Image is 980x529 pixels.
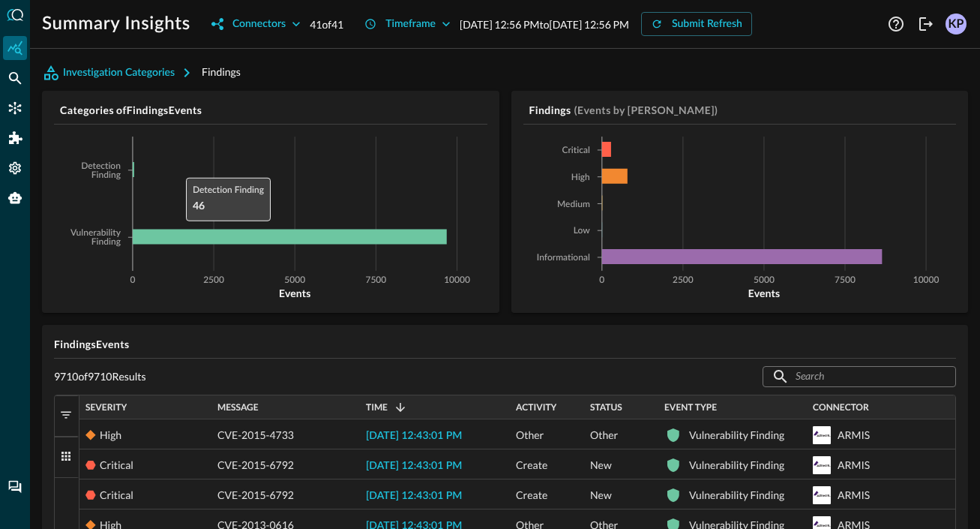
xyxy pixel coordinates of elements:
[516,420,544,450] span: Other
[748,287,780,299] tspan: Events
[914,12,938,36] button: Logout
[202,65,241,78] span: Findings
[590,480,612,510] span: New
[590,420,618,450] span: Other
[884,12,908,36] button: Help
[672,15,742,34] div: Submit Refresh
[279,287,310,299] tspan: Events
[813,402,869,413] span: Connector
[460,17,629,32] p: [DATE] 12:56 PM to [DATE] 12:56 PM
[366,461,462,471] span: [DATE] 12:43:01 PM
[91,238,121,247] tspan: Finding
[813,456,831,474] svg: Armis Centrix
[366,491,462,501] span: [DATE] 12:43:01 PM
[835,276,856,285] tspan: 7500
[3,36,27,60] div: Summary Insights
[4,126,28,150] div: Addons
[571,173,589,182] tspan: High
[3,186,27,210] div: Query Agent
[100,450,133,480] div: Critical
[217,402,259,413] span: Message
[70,229,121,238] tspan: Vulnerability
[217,420,294,450] span: CVE-2015-4733
[310,17,343,32] p: 41 of 41
[573,227,590,236] tspan: Low
[838,480,870,510] div: ARMIS
[54,337,956,352] h5: Findings Events
[203,276,224,285] tspan: 2500
[81,162,121,171] tspan: Detection
[85,402,127,413] span: Severity
[365,276,386,285] tspan: 7500
[562,146,589,155] tspan: Critical
[796,362,922,390] input: Search
[689,450,784,480] div: Vulnerability Finding
[217,450,294,480] span: CVE-2015-6792
[130,276,135,285] tspan: 0
[91,171,121,180] tspan: Finding
[574,103,718,118] h5: (Events by [PERSON_NAME])
[444,276,470,285] tspan: 10000
[557,200,590,209] tspan: Medium
[355,12,460,36] button: Timeframe
[366,431,462,441] span: [DATE] 12:43:01 PM
[3,156,27,180] div: Settings
[60,103,487,118] h5: Categories of Findings Events
[838,450,870,480] div: ARMIS
[590,450,612,480] span: New
[232,15,286,34] div: Connectors
[529,103,571,118] h5: Findings
[813,486,831,504] svg: Armis Centrix
[100,480,133,510] div: Critical
[3,475,27,499] div: Chat
[689,420,784,450] div: Vulnerability Finding
[366,402,388,413] span: Time
[3,96,27,120] div: Connectors
[516,480,547,510] span: Create
[385,15,436,34] div: Timeframe
[754,276,775,285] tspan: 5000
[689,480,784,510] div: Vulnerability Finding
[536,254,589,263] tspan: Informational
[100,420,121,450] div: High
[664,402,717,413] span: Event Type
[516,402,556,413] span: Activity
[838,420,870,450] div: ARMIS
[284,276,305,285] tspan: 5000
[913,276,940,285] tspan: 10000
[673,276,694,285] tspan: 2500
[217,480,294,510] span: CVE-2015-6792
[946,14,967,35] div: KP
[3,66,27,90] div: Federated Search
[54,370,146,383] p: 9710 of 9710 Results
[42,61,202,85] button: Investigation Categories
[599,276,604,285] tspan: 0
[516,450,547,480] span: Create
[590,402,622,413] span: Status
[42,12,190,36] h1: Summary Insights
[202,12,310,36] button: Connectors
[813,426,831,444] svg: Armis Centrix
[641,12,752,36] button: Submit Refresh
